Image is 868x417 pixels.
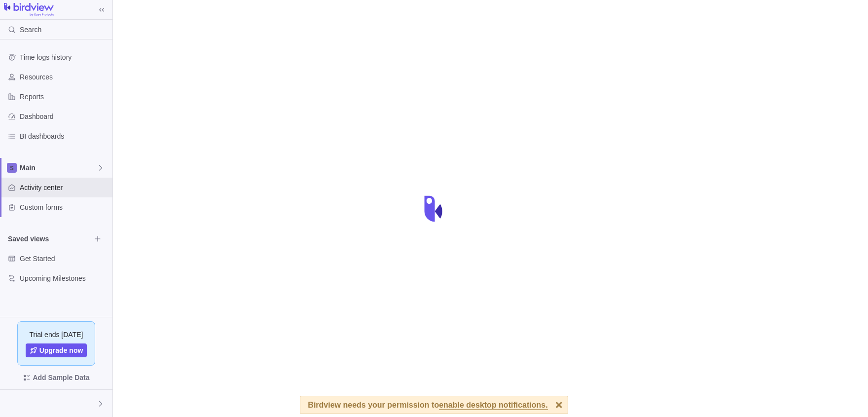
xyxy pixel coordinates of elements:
a: Upgrade now [26,343,87,357]
span: Get Started [20,254,108,264]
span: Upcoming Milestones [20,273,108,283]
span: Custom forms [20,202,108,212]
div: Zlzdl [6,398,18,410]
span: Browse views [91,232,105,246]
span: Main [20,163,97,173]
span: Time logs history [20,52,108,62]
span: BI dashboards [20,131,108,141]
span: Add Sample Data [8,370,105,385]
span: Dashboard [20,112,108,121]
span: Reports [20,92,108,102]
span: Add Sample Data [33,372,89,383]
img: logo [4,3,54,17]
span: enable desktop notifications. [439,401,547,410]
div: loading [414,189,454,228]
span: Saved views [8,234,91,244]
div: Birdview needs your permission to [308,396,547,414]
span: Trial ends [DATE] [30,330,83,340]
span: Resources [20,72,108,82]
span: Upgrade now [39,345,83,355]
span: Search [20,25,41,35]
span: Activity center [20,183,108,192]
